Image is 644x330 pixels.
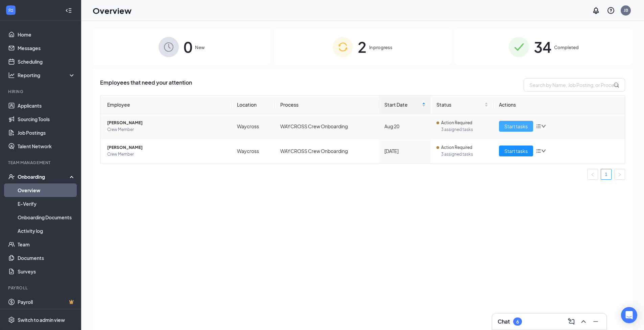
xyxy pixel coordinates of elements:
h3: Chat [498,318,510,325]
div: Open Intercom Messenger [621,307,637,323]
td: WAYCROSS Crew Onboarding [275,114,379,139]
svg: QuestionInfo [607,6,615,15]
td: Waycross [232,114,275,139]
th: Employee [100,95,232,114]
li: Next Page [614,169,625,180]
td: WAYCROSS Crew Onboarding [275,139,379,163]
a: Home [18,28,75,41]
a: Overview [18,183,75,197]
div: Payroll [8,285,74,291]
div: 6 [516,319,519,325]
li: Previous Page [587,169,598,180]
svg: Collapse [65,7,72,14]
a: Activity log [18,224,75,238]
span: down [541,149,546,153]
span: [PERSON_NAME] [107,144,226,151]
span: 34 [534,35,551,59]
span: 0 [184,35,192,59]
span: [PERSON_NAME] [107,119,226,126]
div: Reporting [18,72,76,79]
span: Start tasks [504,123,528,130]
span: bars [536,124,541,129]
span: Action Required [441,119,472,126]
a: Onboarding Documents [18,211,75,224]
button: right [614,169,625,180]
a: Talent Network [18,139,75,153]
button: ComposeMessage [566,316,577,327]
a: Team [18,238,75,251]
div: Aug 20 [384,123,426,130]
th: Actions [494,95,625,114]
li: 1 [601,169,612,180]
svg: Minimize [592,317,600,326]
button: Minimize [590,316,601,327]
span: Completed [554,44,579,51]
div: Switch to admin view [18,316,65,323]
button: left [587,169,598,180]
span: Start Date [384,101,421,108]
input: Search by Name, Job Posting, or Process [524,78,625,92]
div: JB [624,7,628,13]
a: Scheduling [18,55,75,68]
th: Status [431,95,494,114]
h1: Overview [93,5,132,16]
svg: ChevronUp [579,317,588,326]
a: Sourcing Tools [18,112,75,126]
svg: ComposeMessage [567,317,575,326]
div: Hiring [8,89,74,94]
svg: Settings [8,316,15,323]
svg: Analysis [8,72,15,79]
a: PayrollCrown [18,295,75,309]
button: Start tasks [499,121,533,132]
span: Status [436,101,483,108]
span: right [618,173,622,177]
span: bars [536,148,541,154]
span: Start tasks [504,147,528,155]
a: Surveys [18,265,75,278]
th: Location [232,95,275,114]
th: Process [275,95,379,114]
span: 3 assigned tasks [441,151,488,158]
span: New [195,44,205,51]
a: Documents [18,251,75,265]
span: down [541,124,546,129]
a: Messages [18,41,75,55]
a: E-Verify [18,197,75,211]
span: 3 assigned tasks [441,126,488,133]
button: Start tasks [499,146,533,156]
button: ChevronUp [578,316,589,327]
span: Employees that need your attention [100,78,192,92]
a: Applicants [18,99,75,112]
svg: UserCheck [8,173,15,180]
a: 1 [601,169,611,179]
span: 2 [358,35,366,59]
span: In progress [369,44,392,51]
span: left [591,173,595,177]
svg: WorkstreamLogo [7,7,14,14]
svg: Notifications [592,6,600,15]
span: Action Required [441,144,472,151]
td: Waycross [232,139,275,163]
div: Onboarding [18,173,70,180]
span: Crew Member [107,126,226,133]
div: Team Management [8,160,74,166]
div: [DATE] [384,147,426,155]
a: Job Postings [18,126,75,139]
span: Crew Member [107,151,226,158]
